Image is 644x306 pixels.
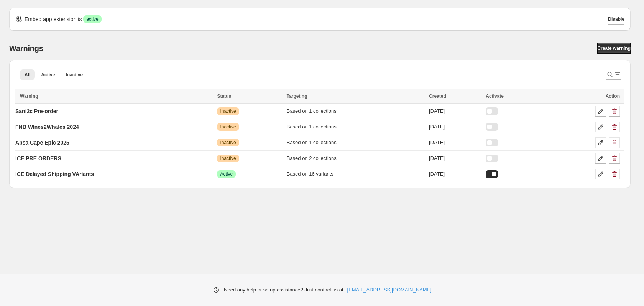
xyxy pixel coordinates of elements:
a: [EMAIL_ADDRESS][DOMAIN_NAME] [347,286,432,294]
a: FNB WInes2Whales 2024 [15,121,79,133]
a: ICE PRE ORDERS [15,152,61,165]
div: Based on 1 collections [287,107,424,115]
div: Based on 1 collections [287,123,424,131]
span: Inactive [220,140,236,146]
button: Search and filter results [606,69,621,80]
a: Create warning [597,43,631,54]
button: Disable [608,14,624,25]
span: Inactive [220,155,236,161]
span: Inactive [220,124,236,130]
div: Based on 16 variants [287,170,424,178]
span: Inactive [66,72,83,78]
span: Created [429,94,446,99]
span: Create warning [597,45,631,51]
p: Sani2c Pre-order [15,107,58,115]
span: Action [606,94,620,99]
div: Based on 2 collections [287,155,424,162]
p: ICE PRE ORDERS [15,155,61,162]
span: Disable [608,16,624,22]
div: [DATE] [429,155,481,162]
a: ICE Delayed Shipping VAriants [15,168,94,180]
h2: Warnings [9,44,43,53]
p: Absa Cape Epic 2025 [15,139,69,146]
span: Status [217,94,231,99]
p: Embed app extension is [25,15,82,23]
a: Sani2c Pre-order [15,105,58,117]
div: Based on 1 collections [287,139,424,146]
span: Active [41,72,55,78]
div: [DATE] [429,123,481,131]
span: Active [220,171,233,177]
p: FNB WInes2Whales 2024 [15,123,79,131]
span: Targeting [287,94,307,99]
div: [DATE] [429,139,481,146]
p: ICE Delayed Shipping VAriants [15,170,94,178]
div: [DATE] [429,107,481,115]
span: Inactive [220,108,236,114]
a: Absa Cape Epic 2025 [15,137,69,149]
span: Activate [486,94,504,99]
span: All [25,72,30,78]
span: Warning [20,94,38,99]
div: [DATE] [429,170,481,178]
span: active [86,16,98,22]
